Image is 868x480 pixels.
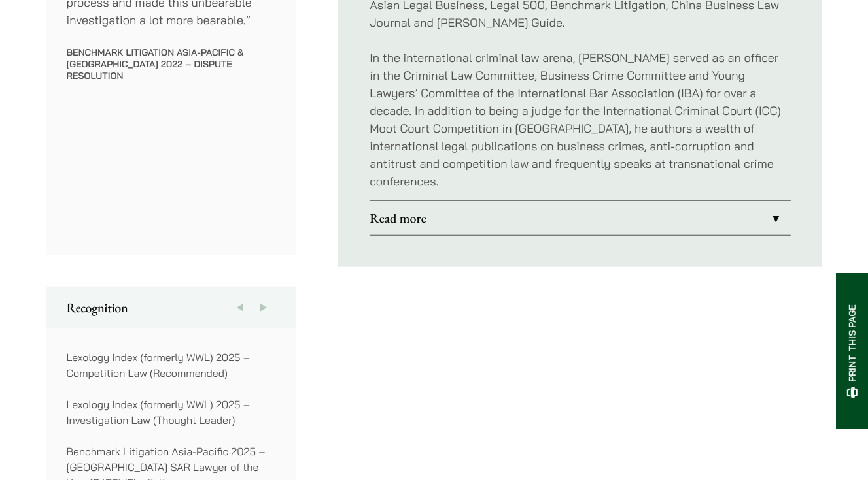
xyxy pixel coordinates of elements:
p: Lexology Index (formerly WWL) 2025 – Investigation Law (Thought Leader) [67,396,276,428]
p: In the international criminal law arena, [PERSON_NAME] served as an officer in the Criminal Law C... [370,49,791,190]
p: Benchmark Litigation Asia-Pacific & [GEOGRAPHIC_DATA] 2022 – Dispute Resolution [67,46,276,82]
button: Previous [228,287,252,328]
p: Lexology Index (formerly WWL) 2025 – Competition Law (Recommended) [67,349,276,381]
h2: Recognition [67,300,276,315]
button: Next [252,287,275,328]
a: Read more [370,201,791,235]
